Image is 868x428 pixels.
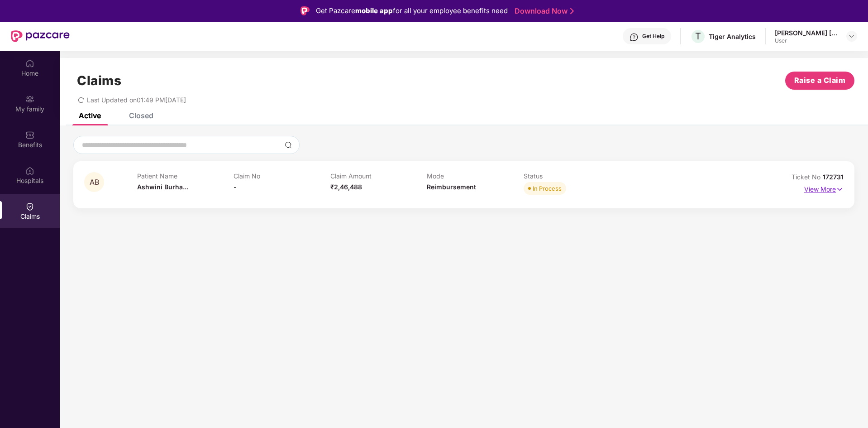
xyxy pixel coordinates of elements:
[25,202,34,211] img: svg+xml;base64,PHN2ZyBpZD0iQ2xhaW0iIHhtbG5zPSJodHRwOi8vd3d3LnczLm9yZy8yMDAwL3N2ZyIgd2lkdGg9IjIwIi...
[524,172,620,180] p: Status
[823,173,844,181] span: 172731
[794,75,846,86] span: Raise a Claim
[330,183,362,191] span: ₹2,46,488
[137,172,234,180] p: Patient Name
[137,183,188,191] span: Ashwini Burha...
[77,73,121,88] h1: Claims
[695,31,701,42] span: T
[630,33,639,42] img: svg+xml;base64,PHN2ZyBpZD0iSGVscC0zMngzMiIgeG1sbnM9Imh0dHA6Ly93d3cudzMub3JnLzIwMDAvc3ZnIiB3aWR0aD...
[129,111,153,120] div: Closed
[11,30,70,42] img: New Pazcare Logo
[330,172,427,180] p: Claim Amount
[78,96,84,104] span: redo
[25,59,34,68] img: svg+xml;base64,PHN2ZyBpZD0iSG9tZSIgeG1sbnM9Imh0dHA6Ly93d3cudzMub3JnLzIwMDAvc3ZnIiB3aWR0aD0iMjAiIG...
[804,182,844,194] p: View More
[533,184,562,193] div: In Process
[848,33,855,40] img: svg+xml;base64,PHN2ZyBpZD0iRHJvcGRvd24tMzJ4MzIiIHhtbG5zPSJodHRwOi8vd3d3LnczLm9yZy8yMDAwL3N2ZyIgd2...
[427,183,476,191] span: Reimbursement
[285,141,292,149] img: svg+xml;base64,PHN2ZyBpZD0iU2VhcmNoLTMyeDMyIiB4bWxucz0iaHR0cDovL3d3dy53My5vcmcvMjAwMC9zdmciIHdpZH...
[25,130,34,139] img: svg+xml;base64,PHN2ZyBpZD0iQmVuZWZpdHMiIHhtbG5zPSJodHRwOi8vd3d3LnczLm9yZy8yMDAwL3N2ZyIgd2lkdGg9Ij...
[709,32,756,41] div: Tiger Analytics
[25,166,34,175] img: svg+xml;base64,PHN2ZyBpZD0iSG9zcGl0YWxzIiB4bWxucz0iaHR0cDovL3d3dy53My5vcmcvMjAwMC9zdmciIHdpZHRoPS...
[316,5,508,16] div: Get Pazcare for all your employee benefits need
[775,37,838,44] div: User
[427,172,524,180] p: Mode
[642,33,664,40] div: Get Help
[836,184,844,194] img: svg+xml;base64,PHN2ZyB4bWxucz0iaHR0cDovL3d3dy53My5vcmcvMjAwMC9zdmciIHdpZHRoPSIxNyIgaGVpZ2h0PSIxNy...
[775,29,838,37] div: [PERSON_NAME] [PERSON_NAME]
[90,178,99,186] span: AB
[25,95,34,104] img: svg+xml;base64,PHN2ZyB3aWR0aD0iMjAiIGhlaWdodD0iMjAiIHZpZXdCb3g9IjAgMCAyMCAyMCIgZmlsbD0ibm9uZSIgeG...
[515,6,571,16] a: Download Now
[234,183,237,191] span: -
[792,173,823,181] span: Ticket No
[87,96,186,104] span: Last Updated on 01:49 PM[DATE]
[234,172,330,180] p: Claim No
[570,6,574,16] img: Stroke
[355,6,393,15] strong: mobile app
[300,6,310,15] img: Logo
[79,111,101,120] div: Active
[785,72,854,90] button: Raise a Claim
